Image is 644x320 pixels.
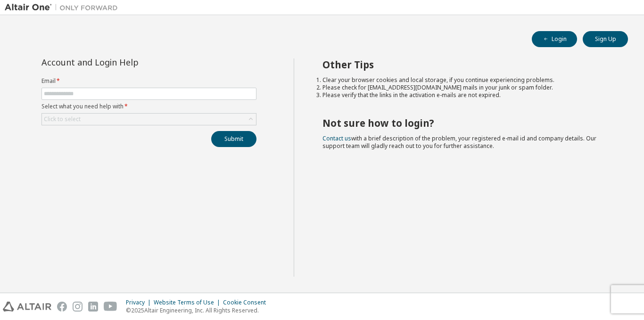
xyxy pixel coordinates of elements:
[322,58,611,71] h2: Other Tips
[223,299,272,306] div: Cookie Consent
[41,103,256,110] label: Select what you need help with
[126,306,272,314] p: © 2025 Altair Engineering, Inc. All Rights Reserved.
[583,31,628,47] button: Sign Up
[3,302,51,312] img: altair_logo.svg
[154,299,223,306] div: Website Terms of Use
[532,31,577,47] button: Login
[104,302,117,312] img: youtube.svg
[322,134,596,150] span: with a brief description of the problem, your registered e-mail id and company details. Our suppo...
[322,76,611,84] li: Clear your browser cookies and local storage, if you continue experiencing problems.
[322,91,611,99] li: Please verify that the links in the activation e-mails are not expired.
[211,131,256,147] button: Submit
[57,302,67,312] img: facebook.svg
[126,299,154,306] div: Privacy
[5,3,123,12] img: Altair One
[41,77,256,85] label: Email
[322,134,351,142] a: Contact us
[73,302,83,312] img: instagram.svg
[88,302,98,312] img: linkedin.svg
[322,84,611,91] li: Please check for [EMAIL_ADDRESS][DOMAIN_NAME] mails in your junk or spam folder.
[44,115,81,123] div: Click to select
[42,114,256,125] div: Click to select
[41,58,214,66] div: Account and Login Help
[322,117,611,129] h2: Not sure how to login?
